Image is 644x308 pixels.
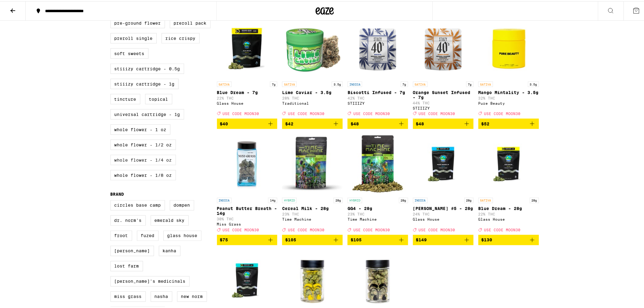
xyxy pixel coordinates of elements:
label: Dr. Norm's [110,214,146,225]
img: Traditional - Lime Caviar - 3.5g [282,16,343,77]
button: Add to bag [348,117,408,128]
span: USE CODE MOON30 [353,110,390,114]
p: HYBRID [282,197,297,202]
p: 28g [334,197,343,202]
span: USE CODE MOON30 [484,227,521,231]
a: Open page for Blue Dream - 28g from Glass House [478,133,539,234]
legend: Brand [110,191,124,195]
div: Glass House [413,216,474,220]
label: Preroll Single [110,32,157,42]
label: Circles Base Camp [110,199,165,209]
label: NASHA [151,290,172,301]
img: Time Machine - GG4 - 28g [348,133,408,194]
label: New Norm [177,290,207,301]
p: SATIVA [478,80,493,86]
span: $52 [481,120,490,125]
div: Time Machine [282,216,343,220]
p: 22% THC [478,211,539,215]
label: STIIIZY Cartridge - 1g [110,78,179,88]
p: HYBRID [348,197,362,202]
p: SATIVA [217,80,232,86]
button: Add to bag [478,234,539,244]
button: Add to bag [348,234,408,244]
img: Glass House - Donny Burger #5 - 28g [413,133,474,194]
img: STIIIZY - Biscotti Infused - 7g [348,16,408,77]
span: USE CODE MOON30 [419,110,455,114]
label: Lost Farm [110,260,143,270]
a: Open page for Biscotti Infused - 7g from STIIIZY [348,16,408,117]
p: 28g [464,197,474,202]
p: SATIVA [282,80,297,86]
span: $105 [351,236,362,241]
a: Open page for Cereal Milk - 28g from Time Machine [282,133,343,234]
img: Glass House - Blue Dream - 7g [217,16,278,77]
img: Glass House - Blue Dream - 28g [478,133,539,194]
label: Soft Sweets [110,47,149,58]
span: USE CODE MOON30 [288,227,324,231]
div: STIIIZY [413,105,474,109]
label: Kanha [159,245,180,255]
p: GG4 - 28g [348,205,408,210]
div: Traditional [282,100,343,104]
img: Miss Grass - Peanut Butter Breath - 14g [217,133,278,194]
p: 3.5g [332,80,343,86]
p: 32% THC [478,95,539,99]
span: USE CODE MOON30 [353,227,390,231]
a: Open page for GG4 - 28g from Time Machine [348,133,408,234]
img: STIIIZY - Orange Sunset Infused - 7g [413,16,474,77]
p: 28g [530,197,539,202]
span: $48 [351,120,359,125]
p: 3.5g [528,80,539,86]
p: Cereal Milk - 28g [282,205,343,210]
label: Whole Flower - 1/8 oz [110,169,176,179]
p: 42% THC [348,95,408,99]
label: Whole Flower - 1/4 oz [110,154,176,164]
span: USE CODE MOON30 [223,227,259,231]
p: 44% THC [413,100,474,104]
span: USE CODE MOON30 [288,110,324,114]
p: SATIVA [478,197,493,202]
label: Pre-ground Flower [110,17,165,27]
p: 14g [268,197,277,202]
div: Time Machine [348,216,408,220]
p: 7g [270,80,277,86]
label: Glass House [163,229,201,240]
span: USE CODE MOON30 [419,227,455,231]
p: Biscotti Infused - 7g [348,89,408,94]
p: 22% THC [217,95,278,99]
label: [PERSON_NAME]'s Medicinals [110,275,190,285]
span: $40 [220,120,228,125]
label: Preroll Pack [170,17,211,27]
label: STIIIZY Cartridge - 0.5g [110,62,184,73]
label: Topical [145,93,172,103]
div: Pure Beauty [478,100,539,104]
p: 28% THC [282,95,343,99]
p: INDICA [413,197,428,202]
button: Add to bag [217,117,278,128]
span: $48 [416,120,424,125]
button: Add to bag [282,117,343,128]
span: $42 [285,120,293,125]
span: Hi. Need any help? [4,4,44,9]
label: Fuzed [137,229,159,240]
p: INDICA [348,80,362,86]
p: SATIVA [413,80,428,86]
label: Whole Flower - 1/2 oz [110,138,176,149]
div: Glass House [217,100,278,104]
p: 23% THC [282,211,343,215]
button: Add to bag [413,234,474,244]
span: USE CODE MOON30 [484,110,521,114]
p: Mango Mintality - 3.5g [478,89,539,94]
span: $105 [285,236,296,241]
a: Open page for Orange Sunset Infused - 7g from STIIIZY [413,16,474,117]
p: Orange Sunset Infused - 7g [413,89,474,99]
p: 24% THC [413,211,474,215]
p: Blue Dream - 7g [217,89,278,94]
label: Dompen [170,199,194,209]
div: Glass House [478,216,539,220]
button: Add to bag [282,234,343,244]
label: Emerald Sky [151,214,189,225]
label: Universal Cartridge - 1g [110,108,184,118]
label: [PERSON_NAME] [110,245,154,255]
label: Rice Crispy [162,32,200,42]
